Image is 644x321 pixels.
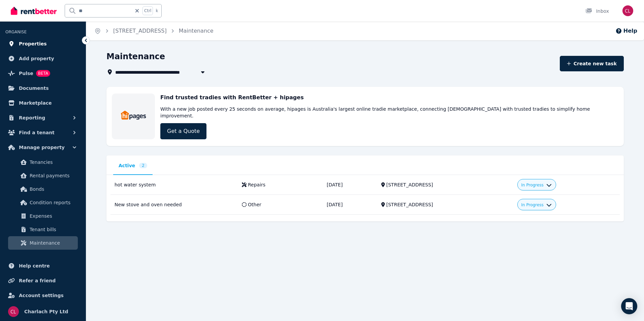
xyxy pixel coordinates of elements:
span: Properties [19,40,47,48]
td: [DATE] [323,195,377,215]
button: Help [615,27,637,35]
div: [STREET_ADDRESS] [386,181,509,188]
img: Charlach Pty Ltd [622,5,633,16]
button: Find a tenant [5,126,80,139]
span: 2 [139,163,147,168]
span: Find a tenant [19,129,55,137]
a: Tenant bills [8,223,78,236]
a: Maintenance [179,28,214,34]
a: Rental payments [8,169,78,182]
span: Active [119,162,135,169]
span: Documents [19,84,49,92]
nav: Tabs [113,162,617,175]
a: PulseBETA [5,67,80,80]
a: Properties [5,37,80,50]
a: Account settings [5,289,80,302]
p: With a new job posted every 25 seconds on average, hipages is Australia's largest online tradie m... [160,106,618,119]
span: Charlach Pty Ltd [24,308,68,316]
div: Other [248,201,261,208]
td: [DATE] [323,175,377,195]
button: Manage property [5,141,80,154]
div: Open Intercom Messenger [621,298,637,314]
a: Tenancies [8,155,78,169]
span: In Progress [521,202,544,208]
a: Maintenance [8,236,78,250]
span: In Progress [521,182,544,188]
span: Bonds [30,185,75,193]
a: Help centre [5,259,80,273]
span: Add property [19,55,54,63]
span: Account settings [19,291,64,299]
span: Manage property [19,143,65,151]
span: Tenancies [30,158,75,166]
img: Charlach Pty Ltd [8,306,19,317]
span: BETA [36,70,50,77]
span: Help centre [19,262,50,270]
span: Condition reports [30,199,75,207]
span: Reporting [19,114,45,122]
div: Repairs [248,181,265,188]
div: Inbox [585,8,609,14]
span: ORGANISE [5,30,27,34]
a: Get a Quote [160,123,206,139]
a: Refer a friend [5,274,80,287]
span: k [156,8,158,13]
a: Condition reports [8,196,78,209]
div: [STREET_ADDRESS] [386,201,509,208]
img: Trades & Maintenance [121,109,147,121]
span: Expenses [30,212,75,220]
span: Ctrl [142,6,153,15]
button: Create new task [560,56,624,71]
a: Marketplace [5,96,80,110]
h3: Find trusted tradies with RentBetter + hipages [160,94,304,102]
div: hot water system [115,181,234,188]
button: In Progress [521,182,552,188]
a: Expenses [8,209,78,223]
a: Documents [5,81,80,95]
span: Refer a friend [19,277,56,285]
span: Pulse [19,69,33,77]
span: Maintenance [30,239,75,247]
div: New stove and oven needed [115,201,234,208]
span: Rental payments [30,172,75,180]
h1: Maintenance [106,51,165,62]
button: Reporting [5,111,80,124]
button: In Progress [521,202,552,208]
a: Bonds [8,182,78,196]
span: Tenant bills [30,225,75,234]
img: RentBetter [11,6,57,16]
nav: Breadcrumb [86,22,222,40]
span: Marketplace [19,99,52,107]
a: [STREET_ADDRESS] [113,28,167,34]
a: Add property [5,52,80,65]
